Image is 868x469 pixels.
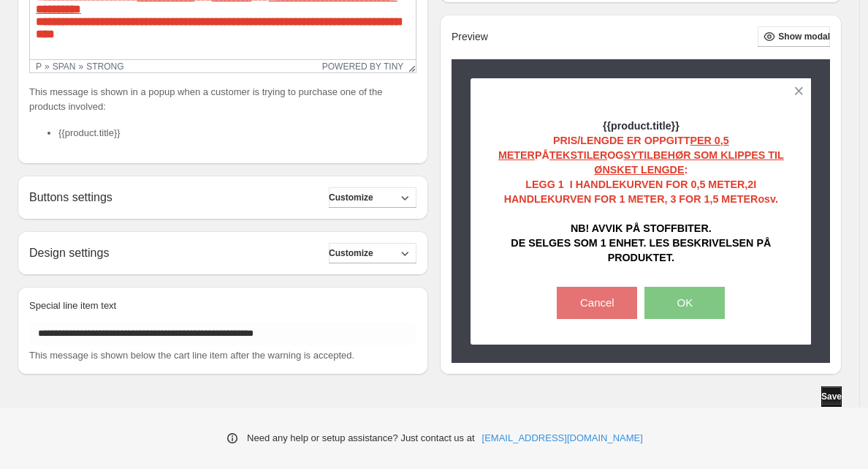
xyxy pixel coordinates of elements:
[549,149,607,160] span: TEKSTILER
[45,61,50,72] div: »
[79,61,84,72] div: »
[821,386,842,407] button: Save
[482,431,643,446] a: [EMAIL_ADDRESS][DOMAIN_NAME]
[557,286,637,318] button: Cancel
[571,222,712,233] strong: NB! AVVIK PÅ STOFFBITER.
[511,236,771,263] strong: DE SELGES SOM 1 ENHET. LES BESKRIVELSEN PÅ PRODUKTET.
[36,61,42,72] div: p
[29,300,116,311] span: Special line item text
[778,31,830,42] span: Show modal
[329,187,416,208] button: Customize
[53,61,76,72] div: span
[58,126,416,140] li: {{product.title}}
[403,60,416,72] div: Resize
[747,178,753,190] strong: 2
[821,391,842,402] span: Save
[29,246,109,260] h2: Design settings
[603,119,679,131] strong: {{product.title}}
[29,190,113,204] h2: Buttons settings
[29,350,354,361] span: This message is shown below the cart line item after the warning is accepted.
[329,243,416,263] button: Customize
[452,31,488,43] h2: Preview
[758,26,830,47] button: Show modal
[329,247,373,259] span: Customize
[594,149,783,175] span: SYTILBEHØR SOM KLIPPES TIL ØNSKET LENGDE
[498,134,729,160] span: PER 0,5 METER
[29,85,416,114] p: This message is shown in a popup when a customer is trying to purchase one of the products involved:
[322,61,404,72] a: Powered by Tiny
[644,286,725,318] button: OK
[329,192,373,203] span: Customize
[86,61,123,72] div: strong
[498,134,784,175] strong: PRIS/LENGDE ER OPPGITT PÅ OG :
[758,192,778,204] strong: osv.
[525,178,747,190] strong: LEGG 1 I HANDLEKURVEN FOR 0,5 METER,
